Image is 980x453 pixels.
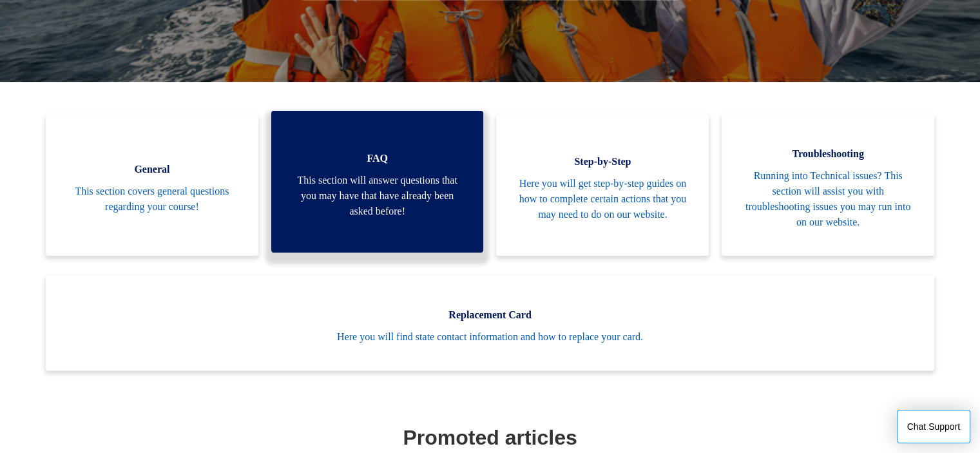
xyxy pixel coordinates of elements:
span: Here you will find state contact information and how to replace your card. [65,329,915,345]
span: Running into Technical issues? This section will assist you with troubleshooting issues you may r... [741,168,915,230]
span: General [65,162,239,177]
a: FAQ This section will answer questions that you may have that have already been asked before! [271,111,484,253]
span: This section covers general questions regarding your course! [65,184,239,215]
span: Here you will get step-by-step guides on how to complete certain actions that you may need to do ... [515,176,689,222]
button: Chat Support [897,410,971,443]
h1: Promoted articles [49,422,931,453]
a: Step-by-Step Here you will get step-by-step guides on how to complete certain actions that you ma... [496,114,709,256]
span: Troubleshooting [741,146,915,162]
span: FAQ [291,151,465,166]
span: This section will answer questions that you may have that have already been asked before! [291,173,465,219]
a: General This section covers general questions regarding your course! [46,114,258,256]
span: Replacement Card [65,307,915,323]
a: Replacement Card Here you will find state contact information and how to replace your card. [46,275,934,371]
span: Step-by-Step [515,154,689,169]
a: Troubleshooting Running into Technical issues? This section will assist you with troubleshooting ... [722,114,934,256]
